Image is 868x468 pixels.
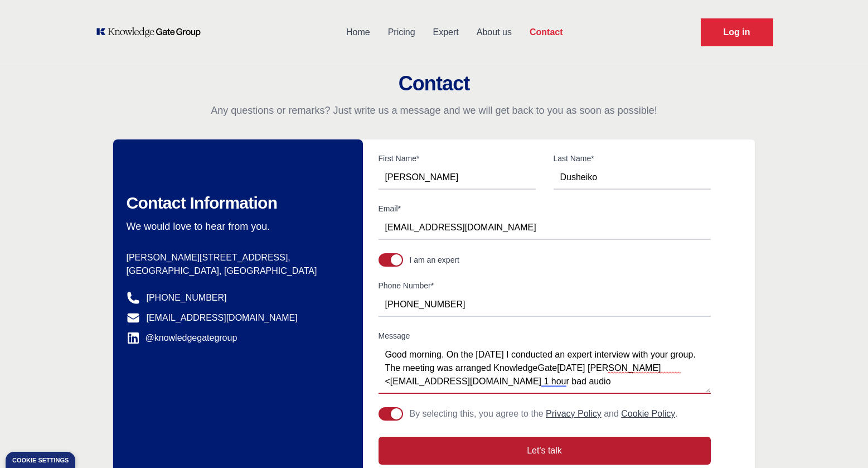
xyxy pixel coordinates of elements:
a: Request Demo [701,18,773,46]
a: KOL Knowledge Platform: Talk to Key External Experts (KEE) [95,27,208,38]
iframe: Chat Widget [812,414,868,468]
label: Email* [379,203,711,214]
div: Cookie settings [12,457,69,464]
p: [PERSON_NAME][STREET_ADDRESS], [127,251,336,264]
a: [PHONE_NUMBER] [147,291,227,305]
a: [EMAIL_ADDRESS][DOMAIN_NAME] [147,311,298,325]
p: [GEOGRAPHIC_DATA], [GEOGRAPHIC_DATA] [127,264,336,278]
a: About us [468,18,521,47]
p: By selecting this, you agree to the and . [410,407,678,421]
div: I am an expert [410,254,460,266]
p: We would love to hear from you. [127,220,336,233]
a: Home [337,18,379,47]
label: Message [379,330,711,341]
label: Phone Number* [379,280,711,291]
div: Blocked (id): cookiescript_badge [6,452,75,468]
a: Pricing [379,18,424,47]
label: Last Name* [554,153,711,164]
a: @knowledgegategroup [127,331,237,345]
h2: Contact Information [127,193,336,213]
button: Let's talk [379,437,711,465]
a: Expert [424,18,468,47]
a: Privacy Policy [546,409,602,418]
label: First Name* [379,153,536,164]
a: Cookie Policy [621,409,675,418]
a: Contact [521,18,572,47]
